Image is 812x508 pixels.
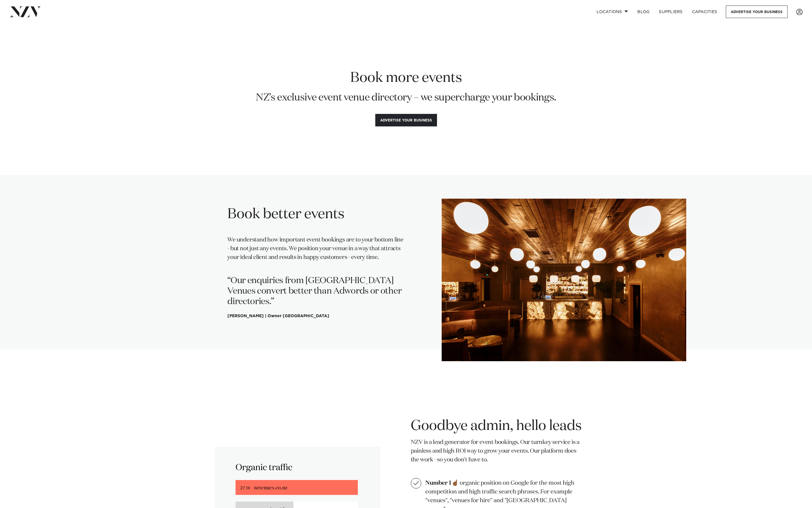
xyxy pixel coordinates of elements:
button: Advertise your business [375,114,437,126]
a: BLOG [633,6,654,18]
p: We understand how important event bookings are to your bottom line - but not just any events. We ... [227,235,406,262]
p: NZV is a lead generator for event bookings. Our turnkey service is a painless and high ROI way to... [411,438,585,464]
a: Capacities [687,6,722,18]
a: Locations [592,6,633,18]
a: SUPPLIERS [654,6,687,18]
img: nzv-logo.png [9,6,41,17]
cite: [PERSON_NAME] | Owner [GEOGRAPHIC_DATA] [227,314,329,318]
h1: Book more events [197,69,616,87]
img: book-better-events.jpg [442,199,686,361]
h2: Goodbye admin, hello leads [411,417,585,435]
p: “Our enquiries from [GEOGRAPHIC_DATA] Venues convert better than Adwords or other directories.” [227,276,406,307]
strong: Number 1 [425,480,451,486]
h2: Book better events [227,205,406,223]
a: Advertise your business [726,6,788,18]
p: NZ’s exclusive event venue directory – we supercharge your bookings. [197,92,616,104]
